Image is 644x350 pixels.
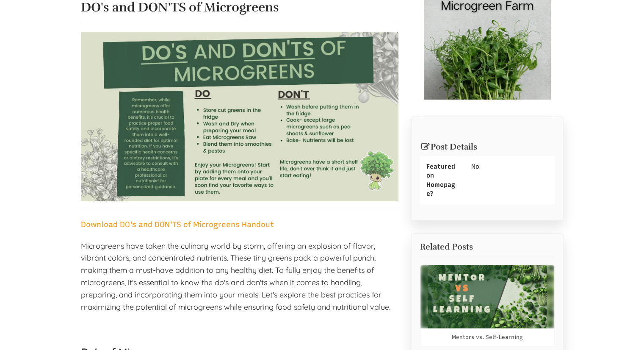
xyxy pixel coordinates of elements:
[420,242,555,252] h2: Related Posts
[420,142,555,152] h3: Post Details
[81,220,274,229] a: Download DO's and DON'TS of Microgreens Handout
[452,333,523,341] a: Mentors vs. Self-Learning
[81,241,390,312] span: Microgreens have taken the culinary world by storm, offering an explosion of flavor, vibrant colo...
[428,265,547,328] img: Mentors vs. Self-Learning
[81,32,398,201] img: DO's and DON'TS of Microgreens
[420,156,465,205] div: Featured on Homepage?
[471,163,479,170] span: No
[81,0,398,14] h1: DO's and DON'TS of Microgreens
